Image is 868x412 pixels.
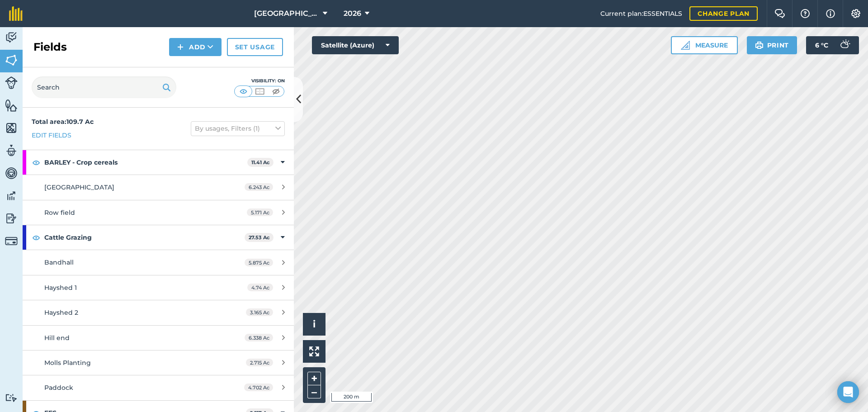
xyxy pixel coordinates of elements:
span: Hayshed 2 [44,308,78,317]
a: Paddock4.702 Ac [23,375,294,400]
span: Row field [44,208,75,217]
img: svg+xml;base64,PHN2ZyB4bWxucz0iaHR0cDovL3d3dy53My5vcmcvMjAwMC9zdmciIHdpZHRoPSIxOCIgaGVpZ2h0PSIyNC... [32,232,40,243]
span: 6.338 Ac [245,334,273,341]
button: i [303,313,325,336]
strong: 27.53 Ac [249,234,270,241]
button: 6 °C [806,36,859,54]
span: i [313,318,316,330]
button: Measure [671,36,738,54]
img: A question mark icon [800,9,811,18]
img: A cog icon [850,9,861,18]
a: Hayshed 14.74 Ac [23,275,294,300]
img: svg+xml;base64,PD94bWwgdmVyc2lvbj0iMS4wIiBlbmNvZGluZz0idXRmLTgiPz4KPCEtLSBHZW5lcmF0b3I6IEFkb2JlIE... [5,212,18,225]
img: svg+xml;base64,PHN2ZyB4bWxucz0iaHR0cDovL3d3dy53My5vcmcvMjAwMC9zdmciIHdpZHRoPSIxNyIgaGVpZ2h0PSIxNy... [826,8,835,19]
img: Two speech bubbles overlapping with the left bubble in the forefront [774,9,785,18]
a: Set usage [227,38,283,56]
div: Cattle Grazing27.53 Ac [23,225,294,250]
img: svg+xml;base64,PHN2ZyB4bWxucz0iaHR0cDovL3d3dy53My5vcmcvMjAwMC9zdmciIHdpZHRoPSI1MCIgaGVpZ2h0PSI0MC... [254,87,265,96]
a: Molls Planting2.715 Ac [23,350,294,375]
span: 2.715 Ac [246,359,273,366]
div: BARLEY - Crop cereals11.41 Ac [23,150,294,175]
img: fieldmargin Logo [9,6,23,21]
img: svg+xml;base64,PHN2ZyB4bWxucz0iaHR0cDovL3d3dy53My5vcmcvMjAwMC9zdmciIHdpZHRoPSIxNCIgaGVpZ2h0PSIyNC... [177,42,184,52]
button: + [307,372,321,385]
img: svg+xml;base64,PD94bWwgdmVyc2lvbj0iMS4wIiBlbmNvZGluZz0idXRmLTgiPz4KPCEtLSBHZW5lcmF0b3I6IEFkb2JlIE... [5,189,18,203]
span: [GEOGRAPHIC_DATA] [44,183,114,191]
button: Print [747,36,797,54]
img: svg+xml;base64,PD94bWwgdmVyc2lvbj0iMS4wIiBlbmNvZGluZz0idXRmLTgiPz4KPCEtLSBHZW5lcmF0b3I6IEFkb2JlIE... [5,235,18,247]
a: Change plan [689,6,758,21]
a: Bandhall5.875 Ac [23,250,294,275]
span: 5.171 Ac [247,208,273,216]
img: svg+xml;base64,PHN2ZyB4bWxucz0iaHR0cDovL3d3dy53My5vcmcvMjAwMC9zdmciIHdpZHRoPSI1MCIgaGVpZ2h0PSI0MC... [238,87,249,96]
span: 5.875 Ac [245,259,273,266]
span: Paddock [44,384,73,392]
span: Molls Planting [44,359,91,367]
img: svg+xml;base64,PHN2ZyB4bWxucz0iaHR0cDovL3d3dy53My5vcmcvMjAwMC9zdmciIHdpZHRoPSI1MCIgaGVpZ2h0PSI0MC... [270,87,282,96]
strong: Cattle Grazing [44,225,245,250]
img: svg+xml;base64,PD94bWwgdmVyc2lvbj0iMS4wIiBlbmNvZGluZz0idXRmLTgiPz4KPCEtLSBHZW5lcmF0b3I6IEFkb2JlIE... [835,36,854,54]
img: Four arrows, one pointing top left, one top right, one bottom right and the last bottom left [309,346,319,356]
img: svg+xml;base64,PHN2ZyB4bWxucz0iaHR0cDovL3d3dy53My5vcmcvMjAwMC9zdmciIHdpZHRoPSIxOSIgaGVpZ2h0PSIyNC... [162,82,171,93]
input: Search [32,76,176,98]
img: svg+xml;base64,PD94bWwgdmVyc2lvbj0iMS4wIiBlbmNvZGluZz0idXRmLTgiPz4KPCEtLSBHZW5lcmF0b3I6IEFkb2JlIE... [5,31,18,44]
div: Open Intercom Messenger [837,381,859,403]
a: Hill end6.338 Ac [23,326,294,350]
img: svg+xml;base64,PHN2ZyB4bWxucz0iaHR0cDovL3d3dy53My5vcmcvMjAwMC9zdmciIHdpZHRoPSIxOCIgaGVpZ2h0PSIyNC... [32,157,40,168]
img: svg+xml;base64,PD94bWwgdmVyc2lvbj0iMS4wIiBlbmNvZGluZz0idXRmLTgiPz4KPCEtLSBHZW5lcmF0b3I6IEFkb2JlIE... [5,76,18,89]
strong: 11.41 Ac [251,159,270,166]
img: svg+xml;base64,PD94bWwgdmVyc2lvbj0iMS4wIiBlbmNvZGluZz0idXRmLTgiPz4KPCEtLSBHZW5lcmF0b3I6IEFkb2JlIE... [5,166,18,180]
span: Current plan : ESSENTIALS [600,9,682,19]
span: [GEOGRAPHIC_DATA] [254,8,319,19]
a: Edit fields [32,130,71,140]
span: 3.165 Ac [246,308,273,316]
button: By usages, Filters (1) [191,121,285,136]
a: [GEOGRAPHIC_DATA]6.243 Ac [23,175,294,199]
span: Bandhall [44,258,74,266]
span: 6.243 Ac [245,183,273,191]
strong: BARLEY - Crop cereals [44,150,247,175]
img: svg+xml;base64,PHN2ZyB4bWxucz0iaHR0cDovL3d3dy53My5vcmcvMjAwMC9zdmciIHdpZHRoPSI1NiIgaGVpZ2h0PSI2MC... [5,121,18,135]
img: svg+xml;base64,PD94bWwgdmVyc2lvbj0iMS4wIiBlbmNvZGluZz0idXRmLTgiPz4KPCEtLSBHZW5lcmF0b3I6IEFkb2JlIE... [5,393,18,402]
span: Hayshed 1 [44,284,77,292]
span: 4.74 Ac [247,284,273,291]
span: 4.702 Ac [244,384,273,391]
span: 2026 [344,8,361,19]
a: Hayshed 23.165 Ac [23,300,294,325]
button: Satellite (Azure) [312,36,399,54]
button: – [307,385,321,398]
div: Visibility: On [234,77,285,85]
img: svg+xml;base64,PHN2ZyB4bWxucz0iaHR0cDovL3d3dy53My5vcmcvMjAwMC9zdmciIHdpZHRoPSI1NiIgaGVpZ2h0PSI2MC... [5,99,18,112]
span: Hill end [44,334,70,342]
span: 6 ° C [815,36,828,54]
img: svg+xml;base64,PHN2ZyB4bWxucz0iaHR0cDovL3d3dy53My5vcmcvMjAwMC9zdmciIHdpZHRoPSIxOSIgaGVpZ2h0PSIyNC... [755,40,764,51]
button: Add [169,38,222,56]
img: Ruler icon [681,41,690,50]
img: svg+xml;base64,PHN2ZyB4bWxucz0iaHR0cDovL3d3dy53My5vcmcvMjAwMC9zdmciIHdpZHRoPSI1NiIgaGVpZ2h0PSI2MC... [5,53,18,67]
img: svg+xml;base64,PD94bWwgdmVyc2lvbj0iMS4wIiBlbmNvZGluZz0idXRmLTgiPz4KPCEtLSBHZW5lcmF0b3I6IEFkb2JlIE... [5,144,18,157]
h2: Fields [33,40,67,54]
a: Row field5.171 Ac [23,200,294,225]
strong: Total area : 109.7 Ac [32,118,94,126]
